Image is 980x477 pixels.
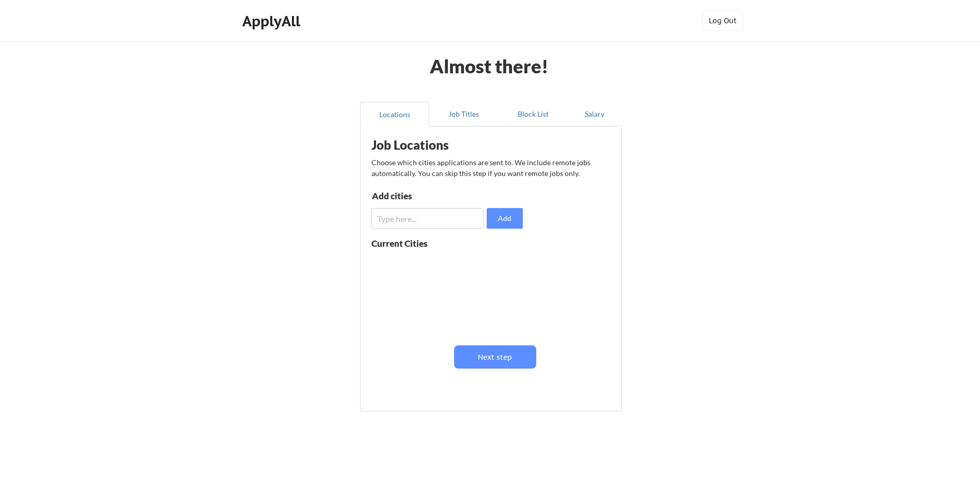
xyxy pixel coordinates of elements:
button: Salary [568,102,622,126]
button: Locations [360,102,429,126]
div: ApplyAll [242,12,303,30]
button: Next step [454,345,536,369]
button: Block List [499,102,568,126]
button: Job Titles [429,102,499,126]
div: Choose which cities applications are sent to. We include remote jobs automatically. You can skip ... [371,157,609,179]
div: Add cities [372,192,479,200]
button: Log Out [702,10,743,31]
div: Almost there! [417,57,562,75]
input: Type here... [371,208,484,229]
div: Job Locations [371,139,502,151]
button: Add [487,208,523,229]
div: Current Cities [371,239,450,248]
